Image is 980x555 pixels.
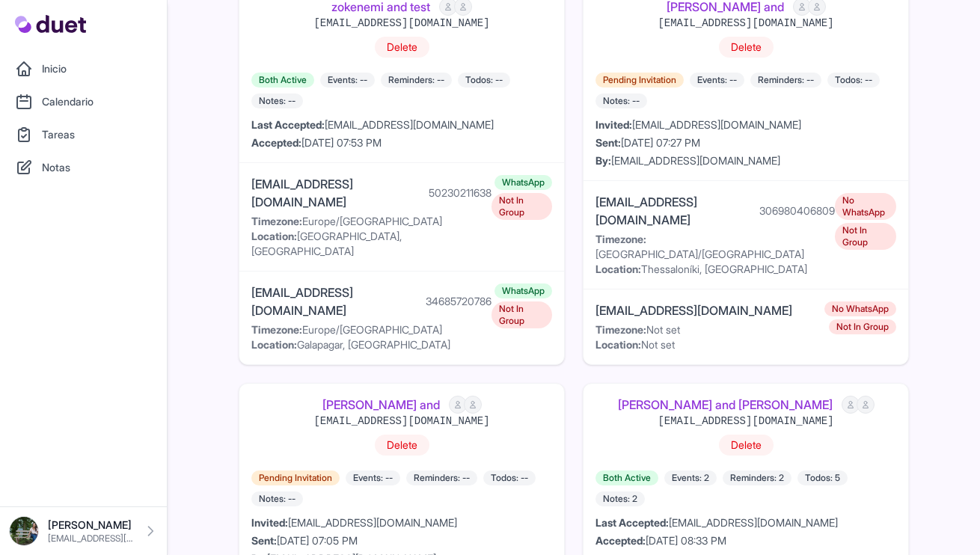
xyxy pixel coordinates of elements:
span: Reminders: -- [381,73,452,88]
div: [EMAIL_ADDRESS][DOMAIN_NAME] [595,117,896,132]
div: [EMAIL_ADDRESS][DOMAIN_NAME] [595,153,896,168]
span: Not In Group [829,319,896,334]
span: Notes: 2 [595,491,645,506]
span: Events: -- [690,73,744,88]
div: [EMAIL_ADDRESS][DOMAIN_NAME] [658,414,833,429]
div: 50230211638 [429,185,491,200]
span: Todos: 5 [797,470,848,485]
p: [PERSON_NAME] [48,518,134,533]
strong: Timezone: [595,233,646,245]
span: Reminders: 2 [723,470,791,485]
span: No WhatsApp [835,193,896,220]
strong: Accepted: [595,534,646,547]
div: 34685720786 [426,294,491,309]
span: Both Active [595,470,658,485]
strong: Location: [251,230,297,242]
span: Events: -- [346,470,400,485]
span: WhatsApp [494,283,552,298]
div: [EMAIL_ADDRESS][DOMAIN_NAME] [595,515,896,530]
span: No WhatsApp [824,301,896,316]
div: [DATE] 07:05 PM [251,533,552,548]
span: Pending Invitation [595,73,684,88]
strong: Sent: [595,136,621,149]
a: [PERSON_NAME] [EMAIL_ADDRESS][DOMAIN_NAME] [9,516,158,546]
div: 306980406809 [759,203,835,218]
a: Notas [9,153,158,183]
div: [EMAIL_ADDRESS][DOMAIN_NAME] [595,193,753,229]
strong: Timezone: [251,323,302,336]
div: [EMAIL_ADDRESS][DOMAIN_NAME] [313,414,489,429]
div: [EMAIL_ADDRESS][DOMAIN_NAME] [251,175,423,211]
div: [EMAIL_ADDRESS][DOMAIN_NAME] [251,515,552,530]
span: Notes: -- [251,491,303,506]
div: [DATE] 07:27 PM [595,135,896,150]
div: [EMAIL_ADDRESS][DOMAIN_NAME] [595,301,792,319]
span: Notes: -- [595,93,647,108]
div: [DATE] 08:33 PM [595,533,896,548]
strong: Accepted: [251,136,301,149]
a: Tareas [9,120,158,150]
img: DSC08576_Original.jpeg [9,516,39,546]
span: Both Active [251,73,314,88]
div: Not set [595,322,798,337]
span: Reminders: -- [750,73,821,88]
p: [EMAIL_ADDRESS][DOMAIN_NAME] [48,533,134,545]
strong: By: [595,154,611,167]
strong: Timezone: [595,323,646,336]
span: Todos: -- [483,470,536,485]
a: [PERSON_NAME] and [322,396,440,414]
strong: Last Accepted: [251,118,325,131]
a: Calendario [9,87,158,117]
div: Galapagar, [GEOGRAPHIC_DATA] [251,337,491,352]
span: Not In Group [835,223,896,250]
div: [EMAIL_ADDRESS][DOMAIN_NAME] [251,117,552,132]
strong: Timezone: [251,215,302,227]
span: Notes: -- [251,93,303,108]
span: Events: 2 [664,470,717,485]
div: [EMAIL_ADDRESS][DOMAIN_NAME] [251,283,420,319]
a: Inicio [9,54,158,84]
strong: Location: [251,338,297,351]
span: Not In Group [491,301,552,328]
div: [GEOGRAPHIC_DATA], [GEOGRAPHIC_DATA] [251,229,491,259]
div: Not set [595,337,798,352]
strong: Sent: [251,534,277,547]
strong: Location: [595,338,641,351]
span: Todos: -- [827,73,880,88]
div: Europe/[GEOGRAPHIC_DATA] [251,214,491,229]
button: Delete [719,435,774,456]
strong: Location: [595,263,641,275]
button: Delete [375,435,429,456]
div: [GEOGRAPHIC_DATA]/[GEOGRAPHIC_DATA] [595,232,835,262]
a: [PERSON_NAME] and [PERSON_NAME] [618,396,833,414]
button: Delete [375,37,429,58]
span: Reminders: -- [406,470,477,485]
span: WhatsApp [494,175,552,190]
span: Not In Group [491,193,552,220]
div: Europe/[GEOGRAPHIC_DATA] [251,322,491,337]
div: [DATE] 07:53 PM [251,135,552,150]
span: Pending Invitation [251,470,340,485]
strong: Invited: [251,516,288,529]
span: Todos: -- [458,73,510,88]
div: [EMAIL_ADDRESS][DOMAIN_NAME] [658,16,833,31]
div: Thessaloníki, [GEOGRAPHIC_DATA] [595,262,835,277]
div: [EMAIL_ADDRESS][DOMAIN_NAME] [313,16,489,31]
button: Delete [719,37,774,58]
strong: Invited: [595,118,632,131]
span: Events: -- [320,73,375,88]
strong: Last Accepted: [595,516,669,529]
